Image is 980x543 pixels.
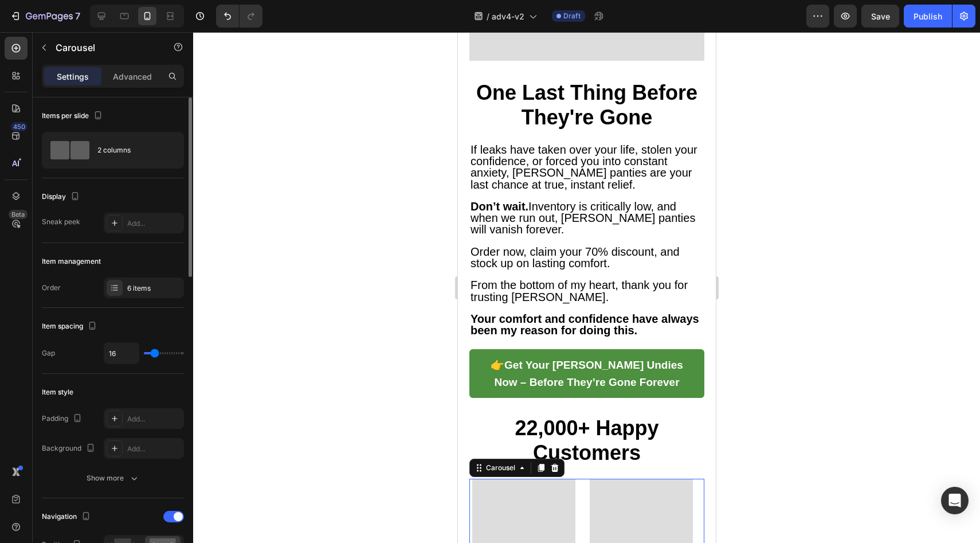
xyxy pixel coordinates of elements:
iframe: Design area [458,32,716,543]
div: Navigation [42,509,93,525]
div: Background [42,441,97,456]
span: Draft [563,11,581,21]
div: Gap [42,348,55,358]
span: / [487,10,489,22]
p: Settings [57,71,89,83]
div: Undo/Redo [216,5,262,28]
div: Beta [9,210,28,219]
button: 7 [5,5,85,28]
button: Save [861,5,899,28]
p: Carousel [56,41,153,54]
div: Publish [914,10,942,22]
div: Add... [127,414,181,424]
button: Show more [42,468,184,489]
input: Auto [104,343,139,364]
span: adv4-v2 [492,10,524,22]
div: Item style [42,387,73,397]
span: Save [871,11,890,21]
p: Advanced [113,71,152,83]
div: Padding [42,411,84,427]
div: Add... [127,444,181,454]
div: Item spacing [42,319,99,334]
div: Item management [42,256,101,267]
div: Open Intercom Messenger [941,487,969,514]
div: Items per slide [42,108,105,124]
div: 450 [11,122,28,131]
div: Add... [127,218,181,229]
div: Carousel [26,431,60,441]
div: 2 columns [97,137,167,163]
div: 6 items [127,283,181,294]
div: Show more [87,472,140,484]
button: Publish [904,5,952,28]
p: 7 [75,9,80,23]
div: Sneak peek [42,217,80,227]
div: Display [42,189,82,205]
div: Order [42,283,61,293]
